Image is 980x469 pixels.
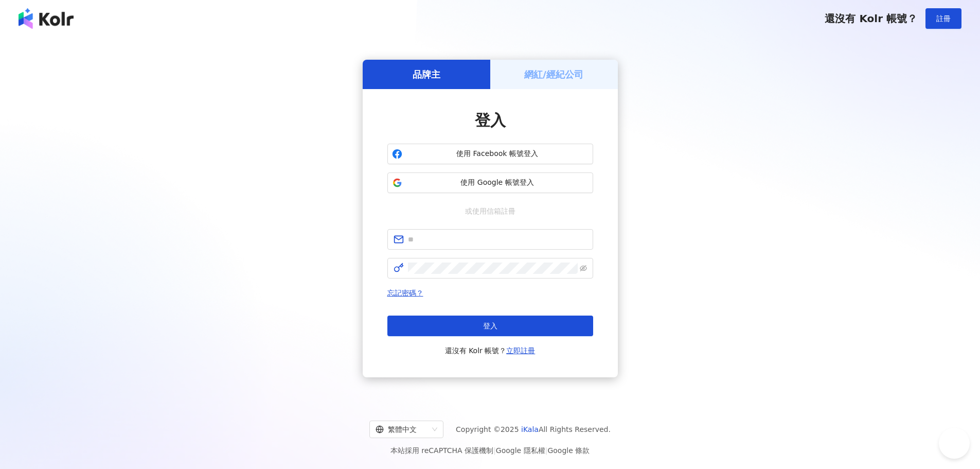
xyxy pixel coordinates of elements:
[483,322,497,330] span: 登入
[387,144,593,164] button: 使用 Facebook 帳號登入
[413,68,440,81] h5: 品牌主
[387,316,593,336] button: 登入
[387,172,593,193] button: 使用 Google 帳號登入
[445,344,536,357] span: 還沒有 Kolr 帳號？
[406,178,589,188] span: 使用 Google 帳號登入
[493,446,496,455] span: |
[521,425,539,433] a: iKala
[825,12,917,25] span: 還沒有 Kolr 帳號？
[406,149,589,159] span: 使用 Facebook 帳號登入
[496,446,545,455] a: Google 隱私權
[547,446,590,455] a: Google 條款
[475,111,506,129] span: 登入
[580,265,587,272] span: eye-invisible
[19,8,74,29] img: logo
[387,289,423,297] a: 忘記密碼？
[456,423,611,436] span: Copyright © 2025 All Rights Reserved.
[390,444,590,457] span: 本站採用 reCAPTCHA 保護機制
[506,346,535,355] a: 立即註冊
[524,68,583,81] h5: 網紅/經紀公司
[545,446,548,455] span: |
[936,14,951,23] span: 註冊
[925,8,961,29] button: 註冊
[939,428,970,459] iframe: Help Scout Beacon - Open
[458,205,523,217] span: 或使用信箱註冊
[376,421,428,438] div: 繁體中文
